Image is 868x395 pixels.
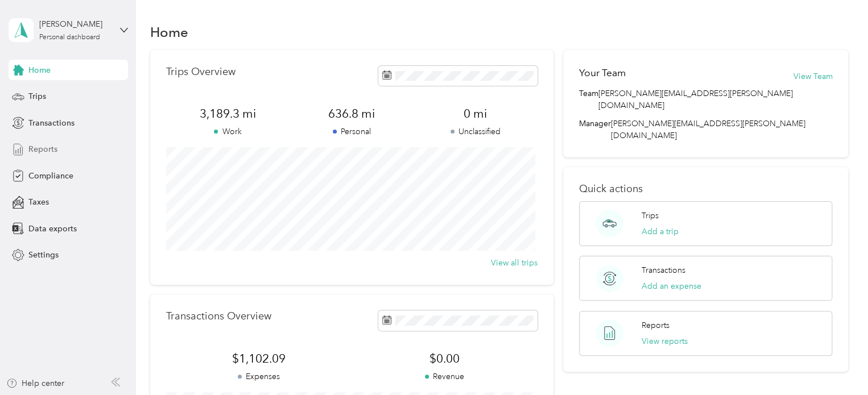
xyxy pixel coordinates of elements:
[352,371,537,382] p: Revenue
[804,331,868,395] iframe: Everlance-gr Chat Button Frame
[28,170,73,182] span: Compliance
[150,26,188,38] h1: Home
[28,223,77,235] span: Data exports
[642,319,669,331] p: Reports
[28,90,46,102] span: Trips
[598,88,832,111] span: [PERSON_NAME][EMAIL_ADDRESS][PERSON_NAME][DOMAIN_NAME]
[642,280,701,292] button: Add an expense
[642,210,659,222] p: Trips
[166,351,352,367] span: $1,102.09
[166,126,290,138] p: Work
[290,106,414,122] span: 636.8 mi
[28,249,59,261] span: Settings
[39,18,110,30] div: [PERSON_NAME]
[579,118,611,142] span: Manager
[611,119,805,140] span: [PERSON_NAME][EMAIL_ADDRESS][PERSON_NAME][DOMAIN_NAME]
[39,34,100,41] div: Personal dashboard
[166,66,235,78] p: Trips Overview
[166,371,352,382] p: Expenses
[166,106,290,122] span: 3,189.3 mi
[793,70,832,82] button: View Team
[579,88,598,111] span: Team
[28,196,49,208] span: Taxes
[28,64,51,76] span: Home
[28,117,75,129] span: Transactions
[642,335,688,347] button: View reports
[290,126,414,138] p: Personal
[28,143,57,155] span: Reports
[352,351,537,367] span: $0.00
[579,66,626,80] h2: Your Team
[642,226,679,238] button: Add a trip
[414,106,538,122] span: 0 mi
[491,257,538,269] button: View all trips
[579,183,832,195] p: Quick actions
[6,377,64,389] button: Help center
[414,126,538,138] p: Unclassified
[166,310,271,322] p: Transactions Overview
[642,264,685,276] p: Transactions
